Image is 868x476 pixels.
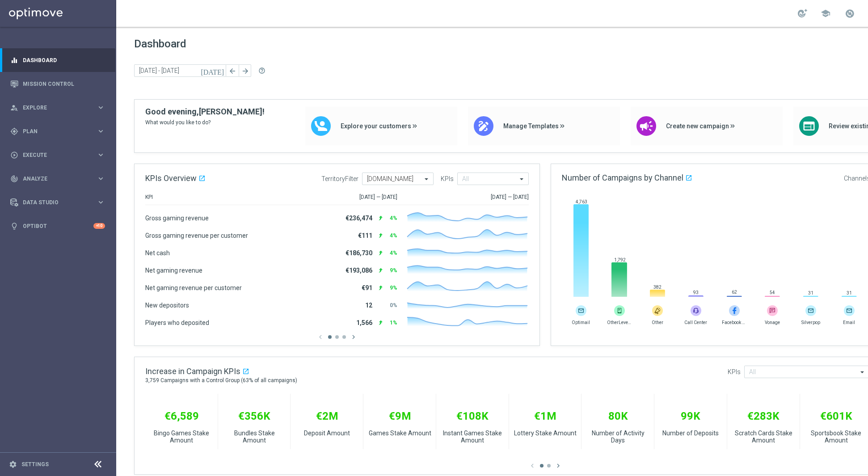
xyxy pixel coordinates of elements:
[10,175,97,183] div: Analyze
[10,56,18,64] i: equalizer
[10,80,105,88] button: Mission Control
[23,214,93,238] a: Optibot
[10,198,97,206] div: Data Studio
[10,127,18,135] i: gps_fixed
[10,48,105,72] div: Dashboard
[10,175,105,182] button: track_changes Analyze keyboard_arrow_right
[23,48,105,72] a: Dashboard
[97,174,105,183] i: keyboard_arrow_right
[10,199,105,206] button: Data Studio keyboard_arrow_right
[10,127,97,135] div: Plan
[10,104,105,111] button: person_search Explore keyboard_arrow_right
[97,198,105,206] i: keyboard_arrow_right
[10,175,18,183] i: track_changes
[23,152,97,158] span: Execute
[9,460,17,468] i: settings
[93,223,105,229] div: +10
[10,223,105,230] button: lightbulb Optibot +10
[821,8,830,18] span: school
[10,222,18,230] i: lightbulb
[97,151,105,159] i: keyboard_arrow_right
[10,72,105,96] div: Mission Control
[23,200,97,205] span: Data Studio
[10,151,18,159] i: play_circle_outline
[10,57,105,64] button: equalizer Dashboard
[10,104,18,112] i: person_search
[10,152,105,159] button: play_circle_outline Execute keyboard_arrow_right
[21,462,49,467] a: Settings
[10,104,97,112] div: Explore
[10,214,105,238] div: Optibot
[23,72,105,96] a: Mission Control
[23,176,97,181] span: Analyze
[97,127,105,135] i: keyboard_arrow_right
[23,105,97,110] span: Explore
[10,128,105,135] button: gps_fixed Plan keyboard_arrow_right
[10,151,97,159] div: Execute
[97,103,105,112] i: keyboard_arrow_right
[23,129,97,134] span: Plan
